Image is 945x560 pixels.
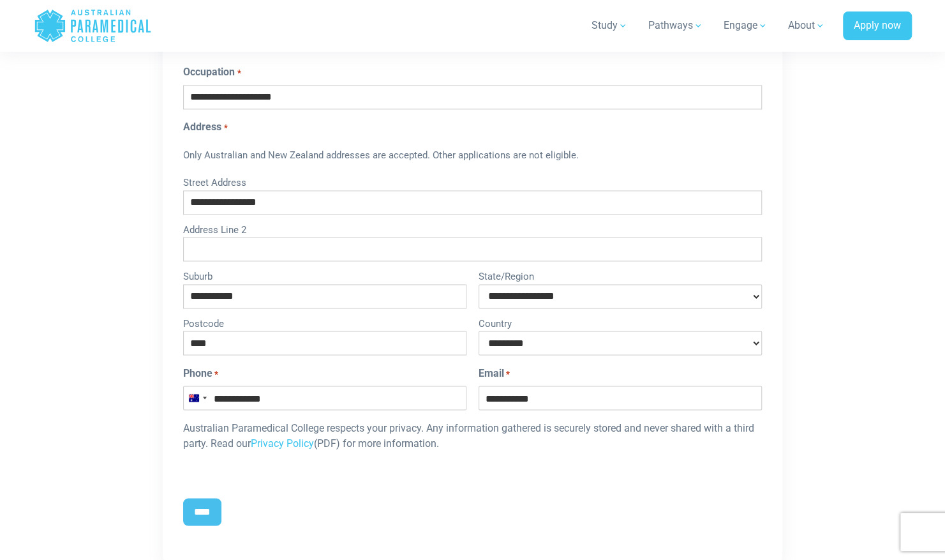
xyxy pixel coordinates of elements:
legend: Address [183,119,762,135]
a: Pathways [641,8,711,43]
label: State/Region [479,266,762,284]
label: Occupation [183,64,241,80]
a: Privacy Policy [251,437,314,449]
a: About [780,8,833,43]
label: Email [479,365,510,381]
label: Suburb [183,266,466,284]
label: Postcode [183,314,466,331]
div: Only Australian and New Zealand addresses are accepted. Other applications are not eligible. [183,140,762,173]
label: Street Address [183,172,762,190]
label: Country [479,314,762,331]
button: Selected country [184,386,211,409]
a: Australian Paramedical College [34,5,152,47]
a: Apply now [843,11,912,41]
a: Study [584,8,636,43]
label: Phone [183,365,218,381]
a: Engage [716,8,775,43]
label: Address Line 2 [183,220,762,238]
p: Australian Paramedical College respects your privacy. Any information gathered is securely stored... [183,420,762,451]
